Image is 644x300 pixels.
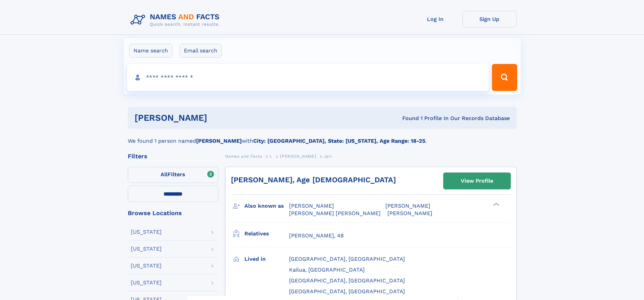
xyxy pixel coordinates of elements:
div: Filters [128,153,218,159]
a: View Profile [444,173,510,189]
div: ❯ [492,202,500,207]
a: [PERSON_NAME], 48 [289,232,344,239]
span: [GEOGRAPHIC_DATA], [GEOGRAPHIC_DATA] [289,288,405,295]
button: Search Button [492,64,517,91]
div: [US_STATE] [131,280,162,285]
span: [PERSON_NAME] [PERSON_NAME] [289,210,381,216]
span: All [161,171,168,178]
a: Sign Up [462,11,517,27]
div: [US_STATE] [131,229,162,235]
label: Filters [128,167,218,183]
span: L [270,154,272,159]
div: [US_STATE] [131,263,162,269]
h3: Lived in [244,253,289,265]
img: Logo Names and Facts [128,11,225,29]
span: [PERSON_NAME] [289,203,334,209]
h3: Also known as [244,200,289,212]
label: Name search [129,44,172,58]
div: We found 1 person named with . [128,129,517,145]
span: Jair [324,154,332,159]
div: View Profile [461,173,493,189]
h3: Relatives [244,228,289,239]
span: [PERSON_NAME] [385,203,430,209]
a: [PERSON_NAME] [280,152,316,160]
input: search input [127,64,489,91]
span: [PERSON_NAME] [280,154,316,159]
div: [US_STATE] [131,246,162,252]
span: [GEOGRAPHIC_DATA], [GEOGRAPHIC_DATA] [289,277,405,284]
span: [PERSON_NAME] [387,210,432,216]
a: [PERSON_NAME], Age [DEMOGRAPHIC_DATA] [231,176,396,184]
div: Found 1 Profile In Our Records Database [305,115,510,122]
a: L [270,152,272,160]
label: Email search [180,44,222,58]
span: Kailua, [GEOGRAPHIC_DATA] [289,267,365,273]
b: [PERSON_NAME] [196,138,242,144]
span: [GEOGRAPHIC_DATA], [GEOGRAPHIC_DATA] [289,256,405,262]
b: City: [GEOGRAPHIC_DATA], State: [US_STATE], Age Range: 18-25 [253,138,425,144]
a: Names and Facts [225,152,262,160]
h1: [PERSON_NAME] [135,114,305,122]
div: Browse Locations [128,210,218,216]
a: Log In [408,11,462,27]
